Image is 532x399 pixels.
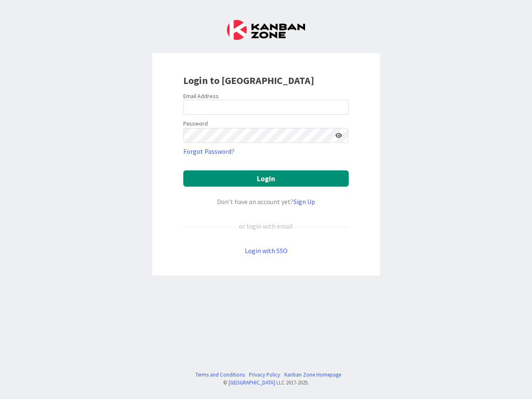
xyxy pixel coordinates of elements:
b: Login to [GEOGRAPHIC_DATA] [183,74,314,87]
a: Privacy Policy [249,371,280,379]
div: or login with email [237,221,295,231]
a: Terms and Conditions [195,371,245,379]
a: Kanban Zone Homepage [284,371,341,379]
a: Sign Up [293,197,315,206]
label: Email Address [183,92,219,100]
a: Login with SSO [245,246,288,255]
img: Kanban Zone [227,20,305,40]
label: Password [183,119,208,128]
button: Login [183,170,349,187]
div: Don’t have an account yet? [183,197,349,207]
a: Forgot Password? [183,146,234,156]
div: © LLC 2017- 2025 . [191,379,341,387]
a: [GEOGRAPHIC_DATA] [229,379,275,386]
